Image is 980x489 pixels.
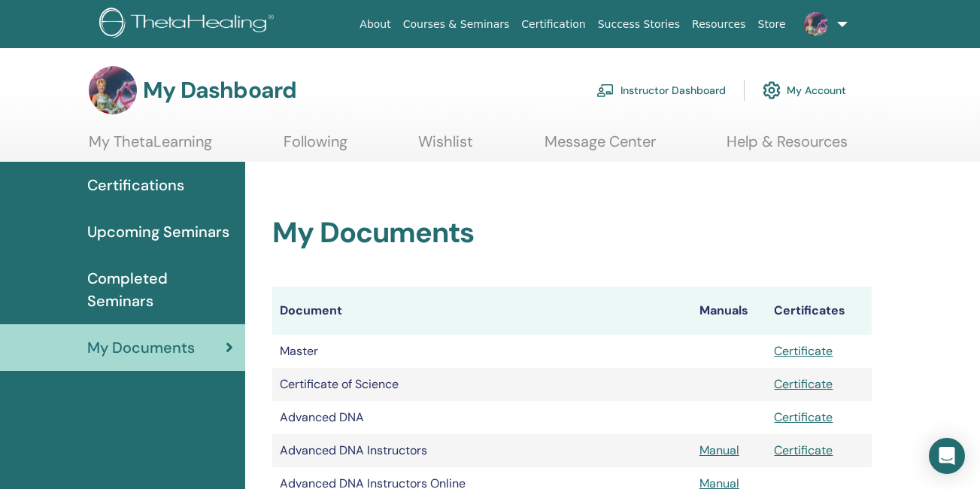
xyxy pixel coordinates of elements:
a: Certification [515,11,591,38]
a: Certificate [774,442,833,458]
h3: My Dashboard [143,77,296,104]
span: Completed Seminars [87,267,233,312]
a: Certificate [774,343,833,359]
a: Certificate [774,376,833,392]
td: Certificate of Science [272,368,692,401]
img: default.jpg [89,66,137,114]
a: Wishlist [418,132,473,162]
td: Advanced DNA [272,401,692,434]
h2: My Documents [272,216,872,251]
a: Following [284,132,347,162]
span: Certifications [87,174,184,196]
td: Advanced DNA Instructors [272,434,692,467]
th: Document [272,287,692,335]
a: Resources [686,11,752,38]
img: default.jpg [804,12,828,36]
a: Courses & Seminars [397,11,516,38]
th: Manuals [692,287,767,335]
a: Message Center [545,132,656,162]
a: Help & Resources [727,132,848,162]
a: My ThetaLearning [89,132,212,162]
img: logo.png [99,8,279,41]
a: About [353,11,396,38]
span: Upcoming Seminars [87,220,229,243]
td: Master [272,335,692,368]
a: Manual [699,442,739,458]
a: Success Stories [592,11,686,38]
a: My Account [763,74,846,107]
img: cog.svg [763,77,781,103]
img: chalkboard-teacher.svg [596,84,614,97]
a: Store [752,11,792,38]
span: My Documents [87,336,195,359]
div: Open Intercom Messenger [929,438,965,474]
a: Instructor Dashboard [596,74,726,107]
a: Certificate [774,409,833,425]
th: Certificates [766,287,872,335]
